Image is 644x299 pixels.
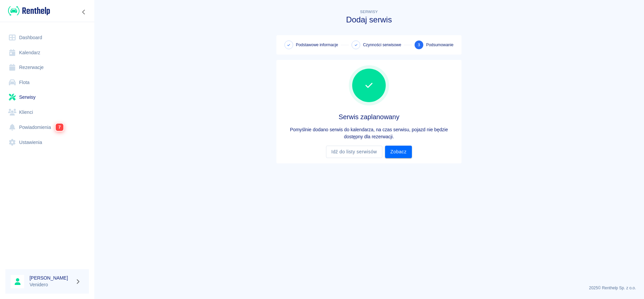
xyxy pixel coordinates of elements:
[56,124,63,131] span: 7
[5,135,89,150] a: Ustawienia
[426,42,453,48] span: Podsumowanie
[8,5,50,16] img: Renthelp logo
[363,42,401,48] span: Czynności serwisowe
[360,10,378,14] span: Serwisy
[296,42,338,48] span: Podstawowe informacje
[5,30,89,45] a: Dashboard
[282,126,456,140] p: Pomyślnie dodano serwis do kalendarza, na czas serwisu, pojazd nie będzie dostępny dla rezerwacji.
[326,146,382,158] a: Idź do listy serwisów
[276,15,462,24] h3: Dodaj serwis
[79,8,89,16] button: Zwiń nawigację
[5,90,89,105] a: Serwisy
[418,42,420,49] span: 3
[5,120,89,135] a: Powiadomienia7
[282,113,456,121] h4: Serwis zaplanowany
[5,5,50,16] a: Renthelp logo
[5,75,89,90] a: Flota
[385,146,412,158] a: Zobacz
[5,45,89,60] a: Kalendarz
[102,285,636,291] p: 2025 © Renthelp Sp. z o.o.
[30,275,72,281] h6: [PERSON_NAME]
[30,281,72,288] p: Venidero
[5,105,89,120] a: Klienci
[5,60,89,75] a: Rezerwacje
